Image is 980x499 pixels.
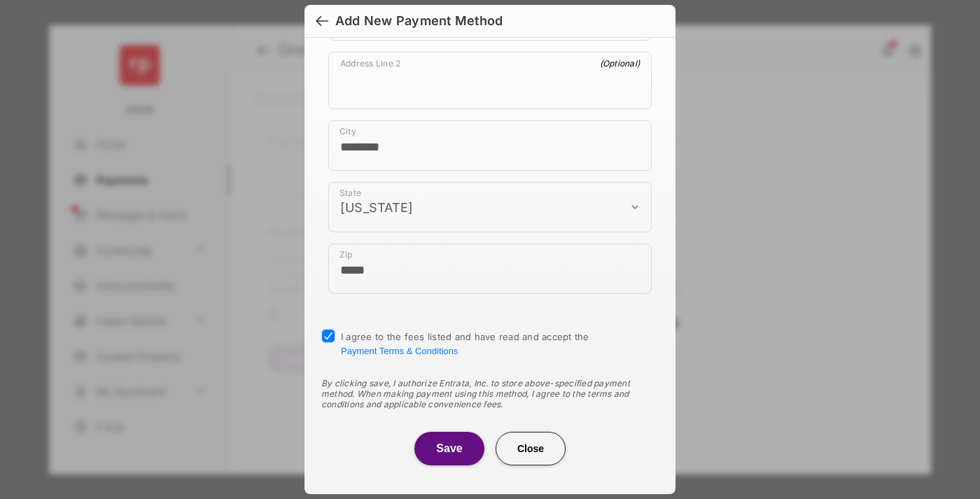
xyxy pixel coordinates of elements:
button: I agree to the fees listed and have read and accept the [341,346,458,356]
div: payment_method_screening[postal_addresses][locality] [328,120,652,171]
div: By clicking save, I authorize Entrata, Inc. to store above-specified payment method. When making ... [321,378,659,409]
button: Save [414,432,484,465]
div: payment_method_screening[postal_addresses][addressLine2] [328,52,652,109]
div: payment_method_screening[postal_addresses][postalCode] [328,244,652,294]
div: Add New Payment Method [335,13,503,29]
div: payment_method_screening[postal_addresses][administrativeArea] [328,182,652,232]
span: I agree to the fees listed and have read and accept the [341,331,589,356]
button: Close [496,432,566,465]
